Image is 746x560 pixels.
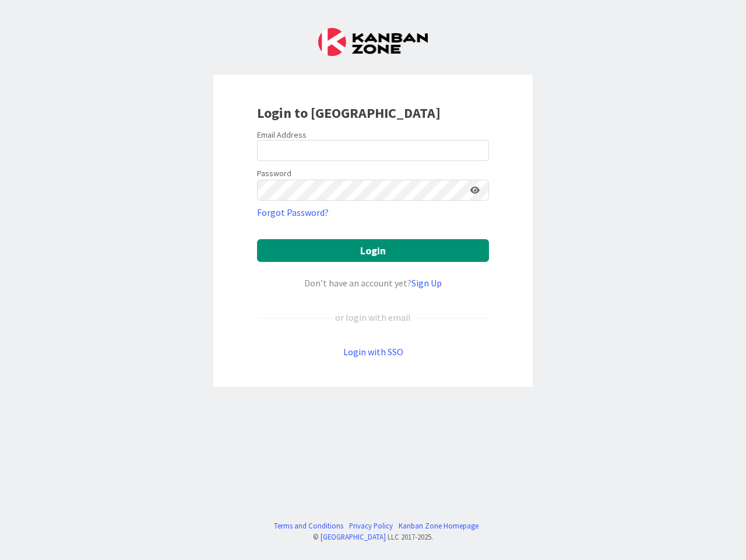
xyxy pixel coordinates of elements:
a: Privacy Policy [349,520,393,531]
img: Kanban Zone [318,28,428,56]
label: Password [257,167,291,180]
b: Login to [GEOGRAPHIC_DATA] [257,104,441,122]
label: Email Address [257,129,307,140]
a: Login with SSO [343,346,403,358]
button: Login [257,239,489,262]
div: © LLC 2017- 2025 . [268,531,478,542]
a: Kanban Zone Homepage [399,520,478,531]
a: Terms and Conditions [274,520,343,531]
a: [GEOGRAPHIC_DATA] [321,532,386,541]
a: Forgot Password? [257,205,329,219]
a: Sign Up [411,277,442,289]
div: Don’t have an account yet? [257,276,489,290]
div: or login with email [332,310,414,324]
